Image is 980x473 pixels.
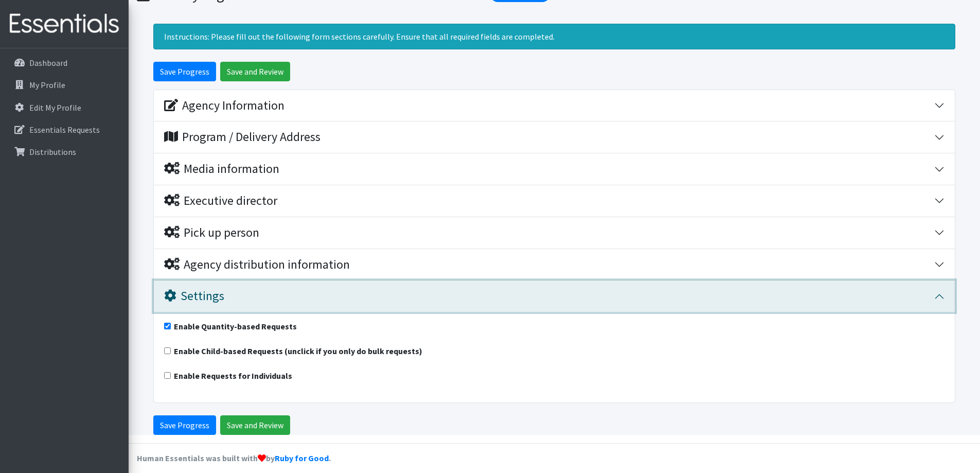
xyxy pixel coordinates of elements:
p: Distributions [29,147,76,157]
p: My Profile [29,80,65,90]
a: Edit My Profile [4,97,124,118]
button: Pick up person [154,217,955,249]
button: Executive director [154,185,955,217]
div: Pick up person [164,225,259,240]
div: Agency distribution information [164,257,350,272]
button: Media information [154,153,955,185]
div: Instructions: Please fill out the following form sections carefully. Ensure that all required fie... [153,24,955,49]
p: Edit My Profile [29,102,81,113]
a: Dashboard [4,52,124,73]
input: Save Progress [153,415,216,435]
div: Media information [164,162,279,177]
button: Agency Information [154,90,955,121]
div: Executive director [164,194,277,208]
input: Save and Review [220,62,290,81]
input: Save Progress [153,62,216,81]
a: Essentials Requests [4,119,124,140]
div: Agency Information [164,98,284,113]
button: Agency distribution information [154,249,955,281]
a: My Profile [4,75,124,95]
button: Program / Delivery Address [154,121,955,153]
div: Settings [164,289,224,304]
p: Dashboard [29,58,67,68]
label: Enable Requests for Individuals [174,370,292,382]
a: Ruby for Good [275,453,329,463]
label: Enable Quantity-based Requests [174,320,297,332]
label: Enable Child-based Requests (unclick if you only do bulk requests) [174,345,422,357]
button: Settings [154,281,955,312]
a: Distributions [4,142,124,162]
input: Save and Review [220,415,290,435]
img: HumanEssentials [4,7,124,41]
div: Program / Delivery Address [164,130,320,145]
p: Essentials Requests [29,125,100,135]
strong: Human Essentials was built with by . [137,453,331,463]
